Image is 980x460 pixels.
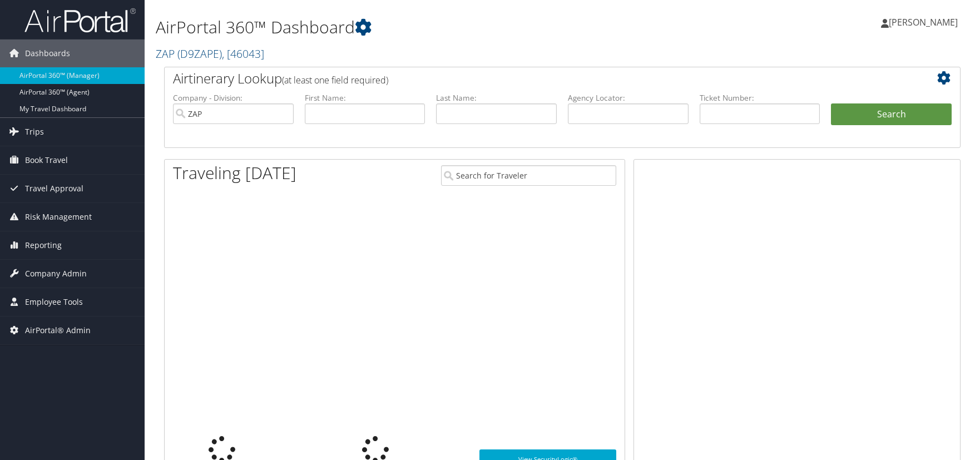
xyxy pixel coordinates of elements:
[156,46,264,61] a: ZAP
[25,316,91,344] span: AirPortal® Admin
[305,92,425,103] label: First Name:
[177,46,222,61] span: ( D9ZAPE )
[24,7,136,33] img: airportal-logo.png
[156,16,698,39] h1: AirPortal 360™ Dashboard
[25,288,83,316] span: Employee Tools
[700,92,820,103] label: Ticket Number:
[881,6,969,39] a: [PERSON_NAME]
[436,92,557,103] label: Last Name:
[25,175,83,202] span: Travel Approval
[889,16,958,28] span: [PERSON_NAME]
[25,39,70,67] span: Dashboards
[173,92,294,103] label: Company - Division:
[441,165,616,186] input: Search for Traveler
[282,74,388,86] span: (at least one field required)
[173,161,296,185] h1: Traveling [DATE]
[568,92,689,103] label: Agency Locator:
[831,103,952,126] button: Search
[25,231,62,259] span: Reporting
[25,146,68,174] span: Book Travel
[25,260,87,288] span: Company Admin
[173,69,885,88] h2: Airtinerary Lookup
[25,203,92,231] span: Risk Management
[25,118,44,146] span: Trips
[222,46,264,61] span: , [ 46043 ]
